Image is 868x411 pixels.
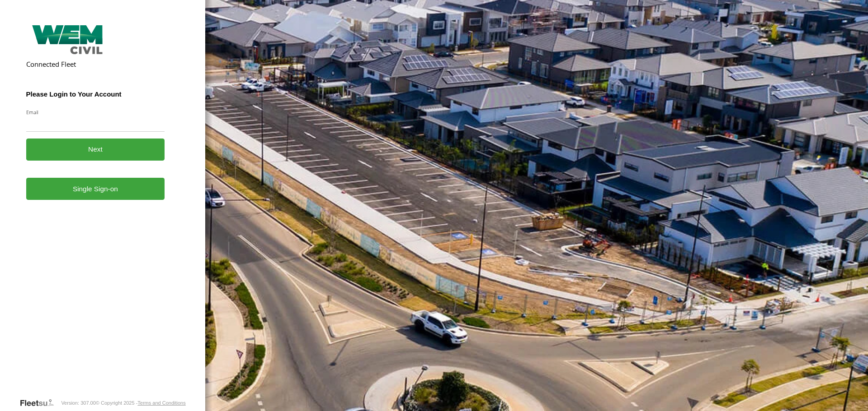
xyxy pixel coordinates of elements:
div: Version: 307.00 [61,400,95,406]
div: © Copyright 2025 - [96,400,186,406]
a: Single Sign-on [26,178,165,200]
a: Visit our Website [19,398,61,407]
h2: Connected Fleet [26,60,165,69]
button: Next [26,139,165,161]
a: Terms and Conditions [137,400,185,406]
label: Email [26,109,165,115]
img: WEM [26,25,109,54]
h3: Please Login to Your Account [26,90,165,98]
